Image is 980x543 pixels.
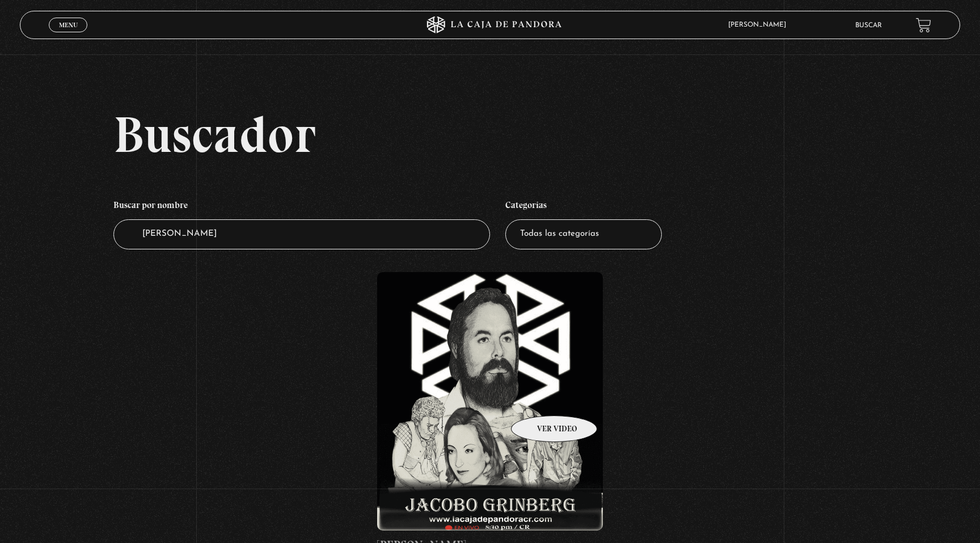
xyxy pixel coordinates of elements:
a: Buscar [855,22,882,29]
h4: Categorías [505,194,662,220]
h4: Buscar por nombre [113,194,490,220]
h2: Buscador [113,109,960,160]
a: View your shopping cart [916,18,931,33]
span: [PERSON_NAME] [723,22,797,28]
span: Menu [59,22,78,28]
span: Cerrar [55,31,82,39]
